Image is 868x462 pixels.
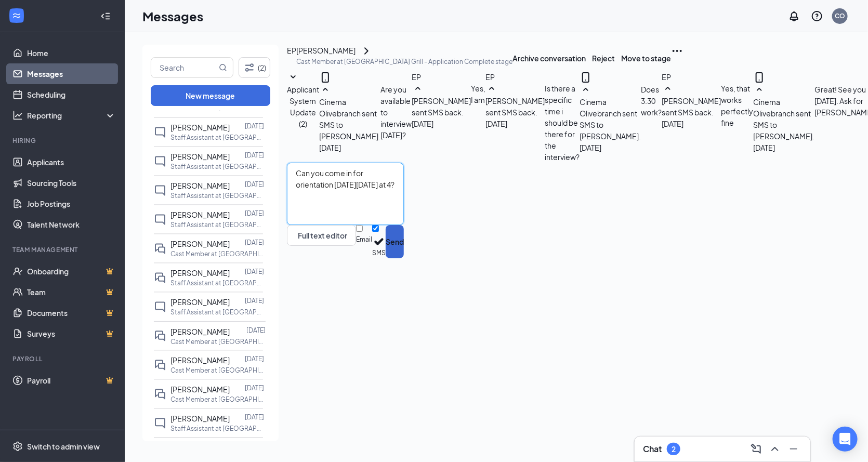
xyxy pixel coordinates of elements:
[12,354,114,363] div: Payroll
[245,151,264,160] p: [DATE]
[239,57,270,78] button: Filter (2)
[27,214,116,235] a: Talent Network
[788,10,800,22] svg: Notifications
[245,122,264,131] p: [DATE]
[170,327,230,336] span: [PERSON_NAME]
[154,243,166,255] svg: DoubleChat
[170,181,230,191] span: [PERSON_NAME]
[170,134,264,142] p: Staff Assistant at [GEOGRAPHIC_DATA]
[662,96,721,117] span: [PERSON_NAME] sent SMS back.
[154,388,166,401] svg: DoubleChat
[11,10,22,21] svg: WorkstreamLogo
[27,63,116,84] a: Messages
[785,441,802,457] button: Minimize
[287,71,319,129] button: SmallChevronDownApplicant System Update (2)
[769,443,781,455] svg: ChevronUp
[245,239,264,247] p: [DATE]
[592,45,615,71] button: Reject
[287,45,296,56] div: EP
[154,359,166,372] svg: DoubleChat
[287,71,299,84] svg: SmallChevronDown
[412,71,485,83] div: EP
[154,417,166,430] svg: ChatInactive
[296,45,356,57] div: [PERSON_NAME]
[170,123,230,133] span: [PERSON_NAME]
[356,225,363,232] input: Email
[27,323,116,344] a: SurveysCrown
[154,301,166,313] svg: ChatInactive
[386,225,404,258] button: Send
[662,118,683,129] span: [DATE]
[580,142,601,153] span: [DATE]
[170,425,264,433] p: Staff Assistant at [GEOGRAPHIC_DATA]
[833,427,858,452] div: Open Intercom Messenger
[246,326,266,335] p: [DATE]
[471,84,485,104] span: Yes, I am
[219,63,227,72] svg: MagnifyingGlass
[170,163,264,171] p: Staff Assistant at [GEOGRAPHIC_DATA]
[154,155,166,168] svg: ChatInactive
[372,248,386,258] div: SMS
[767,441,783,457] button: ChevronUp
[485,118,507,129] span: [DATE]
[170,221,264,230] p: Staff Assistant at [GEOGRAPHIC_DATA]
[154,272,166,284] svg: DoubleChat
[750,443,762,455] svg: ComposeMessage
[296,57,512,66] p: Cast Member at [GEOGRAPHIC_DATA] Grill - Application Complete stage
[27,441,100,452] div: Switch to admin view
[170,414,230,424] span: [PERSON_NAME]
[672,445,676,454] div: 2
[27,173,116,193] a: Sourcing Tools
[287,163,404,225] textarea: Can you come in for orientation [DATE][DATE] at 4?
[27,370,116,391] a: PayrollCrown
[170,250,264,259] p: Cast Member at [GEOGRAPHIC_DATA]
[485,71,580,83] div: EP
[154,126,166,139] svg: ChatInactive
[245,384,264,393] p: [DATE]
[243,61,256,74] svg: Filter
[27,193,116,214] a: Job Postings
[662,71,753,83] div: EP
[27,282,116,302] a: TeamCrown
[12,110,23,121] svg: Analysis
[748,441,765,457] button: ComposeMessage
[811,10,823,22] svg: QuestionInfo
[721,84,753,127] span: Yes, that works perfectly fine
[753,142,775,153] span: [DATE]
[100,11,111,21] svg: Collapse
[753,71,766,84] svg: MobileSms
[360,45,373,57] svg: ChevronRight
[580,97,641,141] span: Cinema Olivebranch sent SMS to [PERSON_NAME].
[245,355,264,364] p: [DATE]
[170,269,230,278] span: [PERSON_NAME]
[412,118,433,129] span: [DATE]
[12,136,114,145] div: Hiring
[27,110,116,121] div: Reporting
[154,214,166,226] svg: ChatInactive
[12,441,23,452] svg: Settings
[170,337,264,346] p: Cast Member at [GEOGRAPHIC_DATA]
[27,302,116,323] a: DocumentsCrown
[151,58,217,77] input: Search
[27,261,116,282] a: OnboardingCrown
[787,443,800,455] svg: Minimize
[170,356,230,365] span: [PERSON_NAME]
[485,83,498,95] svg: SmallChevronUp
[512,45,586,71] button: Archive conversation
[580,71,592,84] svg: MobileSms
[643,443,662,455] h3: Chat
[170,240,230,249] span: [PERSON_NAME]
[580,84,592,96] svg: SmallChevronUp
[170,152,230,162] span: [PERSON_NAME]
[753,84,766,96] svg: SmallChevronUp
[142,7,203,25] h1: Messages
[319,97,380,141] span: Cinema Olivebranch sent SMS to [PERSON_NAME].
[27,84,116,105] a: Scheduling
[151,85,270,106] button: New message
[372,235,386,248] svg: Checkmark
[662,83,674,95] svg: SmallChevronUp
[641,85,662,117] span: Does 3:30 work?
[380,85,412,140] span: Are you available to interview [DATE]?
[412,83,424,95] svg: SmallChevronUp
[621,45,671,71] button: Move to stage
